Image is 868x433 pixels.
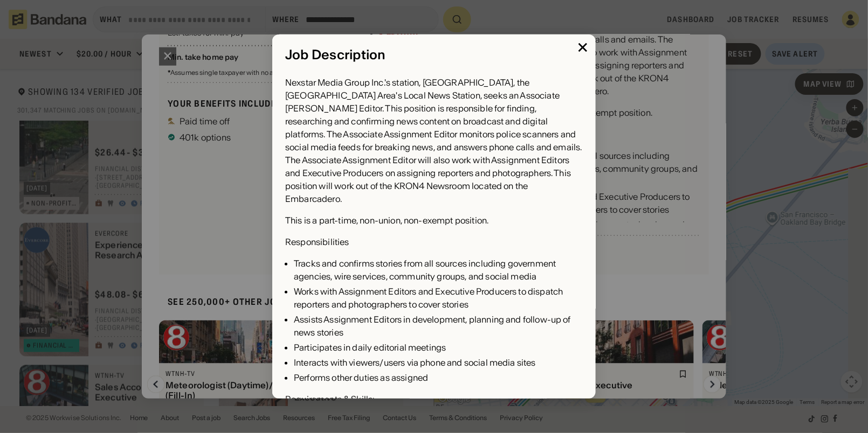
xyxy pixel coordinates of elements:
div: This is a part-time, non-union, non-exempt position. [285,214,488,227]
div: Performs other duties as assigned [294,371,583,384]
div: Assists Assignment Editors in development, planning and follow-up of news stories [294,313,583,339]
div: Tracks and confirms stories from all sources including government agencies, wire services, commun... [294,257,583,283]
div: Works with Assignment Editors and Executive Producers to dispatch reporters and photographers to ... [294,285,583,311]
div: Interacts with viewers/users via phone and social media sites [294,356,583,369]
div: Responsibilities [285,235,349,248]
div: Job Description [285,47,583,63]
div: Nexstar Media Group Inc.'s station, [GEOGRAPHIC_DATA], the [GEOGRAPHIC_DATA] Area's Local News St... [285,76,583,205]
div: Participates in daily editorial meetings [294,341,583,354]
div: Requirements & Skills: [285,393,375,406]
